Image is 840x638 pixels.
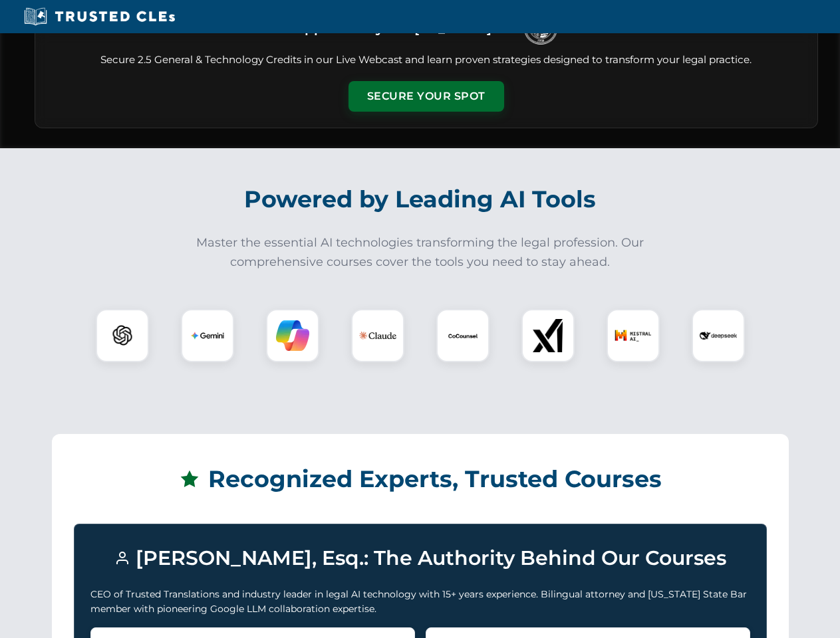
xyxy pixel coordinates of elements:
[96,309,149,362] div: ChatGPT
[188,233,653,272] p: Master the essential AI technologies transforming the legal profession. Our comprehensive courses...
[359,317,396,354] img: Claude Logo
[191,319,224,352] img: Gemini Logo
[181,309,234,362] div: Gemini
[52,176,789,223] h2: Powered by Leading AI Tools
[446,319,480,352] img: CoCounsel Logo
[436,309,490,362] div: CoCounsel
[103,316,142,355] img: ChatGPT Logo
[74,456,767,502] h2: Recognized Experts, Trusted Courses
[349,81,504,112] button: Secure Your Spot
[692,309,745,362] div: DeepSeek
[531,319,565,352] img: xAI Logo
[90,540,750,576] h3: [PERSON_NAME], Esq.: The Authority Behind Our Courses
[266,309,319,362] div: Copilot
[607,309,660,362] div: Mistral AI
[90,587,750,617] p: CEO of Trusted Translations and industry leader in legal AI technology with 15+ years experience....
[51,53,801,68] p: Secure 2.5 General & Technology Credits in our Live Webcast and learn proven strategies designed ...
[521,309,575,362] div: xAI
[615,317,652,354] img: Mistral AI Logo
[351,309,404,362] div: Claude
[20,7,179,27] img: Trusted CLEs
[276,319,309,352] img: Copilot Logo
[700,317,737,354] img: DeepSeek Logo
